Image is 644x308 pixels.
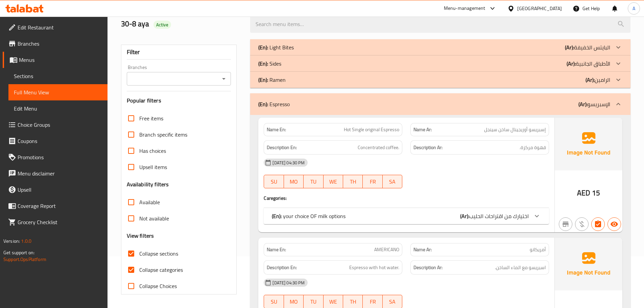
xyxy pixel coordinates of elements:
span: Not available [139,214,169,222]
b: (Ar): [460,211,469,221]
input: search [250,16,630,33]
span: Upsell [18,186,102,194]
p: your choice OF milk options [272,212,345,220]
p: Espresso [258,100,290,108]
button: Purchased item [575,217,589,231]
a: Menus [3,52,108,68]
p: الأطباق الجانبية [567,60,610,68]
button: TU [304,175,323,188]
span: TH [346,297,360,307]
b: (En): [258,58,268,69]
b: (En): [272,211,282,221]
a: Edit Menu [8,100,108,117]
span: Branch specific items [139,131,187,139]
div: Active [153,21,171,29]
button: Open [219,74,229,84]
button: SA [383,175,402,188]
div: (En): your choice OF milk options(Ar):اختيارك من اقتراحات الحليب [264,208,549,224]
span: Upsell items [139,163,167,171]
span: Active [153,22,171,28]
span: Menus [19,56,102,64]
b: (Ar): [567,58,576,69]
strong: Description Ar: [413,263,443,272]
p: الإسبريسو [578,100,610,108]
button: SU [264,175,284,188]
span: Full Menu View [14,88,102,96]
strong: Name Ar: [413,126,432,133]
a: Choice Groups [3,117,108,133]
a: Coupons [3,133,108,149]
p: Sides [258,60,281,68]
div: (En): Ramen(Ar):الرامین [250,72,630,88]
p: البايتس الخفيفة [565,43,610,51]
div: [GEOGRAPHIC_DATA] [517,5,562,12]
span: SU [267,177,281,187]
h3: View filters [127,232,154,240]
span: Available [139,198,160,206]
a: Coverage Report [3,198,108,214]
strong: Description En: [267,263,297,272]
a: Edit Restaurant [3,19,108,35]
div: Menu-management [444,4,485,13]
span: Collapse sections [139,250,178,258]
a: Menu disclaimer [3,165,108,182]
span: Espresso with hot water. [349,263,399,272]
div: (En): Espresso(Ar):الإسبريسو [250,93,630,115]
span: Coverage Report [18,202,102,210]
h2: 30-8 aya [121,19,242,29]
strong: Name En: [267,126,286,133]
span: SA [385,177,400,187]
img: Ae5nvW7+0k+MAAAAAElFTkSuQmCC [555,238,622,290]
p: Light Bites [258,43,294,51]
span: Menu disclaimer [18,169,102,177]
span: اختيارك من اقتراحات الحليب [469,211,529,221]
span: Grocery Checklist [18,218,102,226]
span: MO [287,297,301,307]
span: أمريكانو [530,246,546,253]
b: (En): [258,75,268,85]
span: 15 [592,186,600,199]
span: TH [346,177,360,187]
span: Edit Restaurant [18,23,102,31]
p: الرامین [586,76,610,84]
span: SU [267,297,281,307]
span: Choice Groups [18,121,102,129]
b: (Ar): [565,42,574,52]
span: 1.0.0 [21,237,31,245]
span: Collapse Choices [139,282,177,290]
span: Get support on: [3,248,34,257]
a: Promotions [3,149,108,165]
span: TU [306,177,320,187]
div: (En): Sides(Ar):الأطباق الجانبية [250,55,630,72]
h3: Availability filters [127,181,169,188]
strong: Description Ar: [413,143,443,152]
b: (En): [258,42,268,52]
span: AMERICANO [374,246,399,253]
span: Version: [3,237,20,245]
h4: Caregories: [264,195,549,202]
a: Grocery Checklist [3,214,108,230]
b: (Ar): [586,75,595,85]
button: MO [284,175,304,188]
span: Concentrated coffee. [358,143,399,152]
b: (Ar): [578,99,588,109]
strong: Description En: [267,143,297,152]
span: WE [326,177,340,187]
span: Edit Menu [14,104,102,113]
span: FR [365,177,380,187]
a: Sections [8,68,108,84]
span: Branches [18,40,102,48]
p: Ramen [258,76,286,84]
img: Ae5nvW7+0k+MAAAAAElFTkSuQmCC [555,118,622,170]
button: FR [363,175,382,188]
span: Sections [14,72,102,80]
span: Has choices [139,147,166,155]
b: (En): [258,99,268,109]
div: (En): Light Bites(Ar):البايتس الخفيفة [250,39,630,55]
span: Hot Single original Espresso [344,126,399,133]
span: MO [287,177,301,187]
h3: Popular filters [127,97,231,104]
a: Upsell [3,182,108,198]
a: Support.OpsPlatform [3,255,46,264]
a: Branches [3,35,108,52]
